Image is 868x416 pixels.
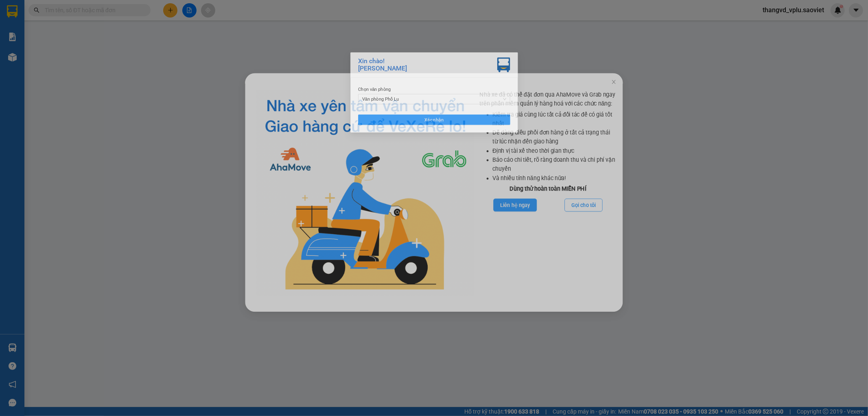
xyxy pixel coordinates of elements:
[514,47,530,66] img: vxr-icon
[338,83,530,92] div: Chọn văn phòng
[338,119,530,132] button: Xác nhận
[422,121,446,130] span: Xác nhận
[343,94,525,106] span: Văn phòng Phố Lu
[338,47,400,66] div: Xin chào! [PERSON_NAME]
